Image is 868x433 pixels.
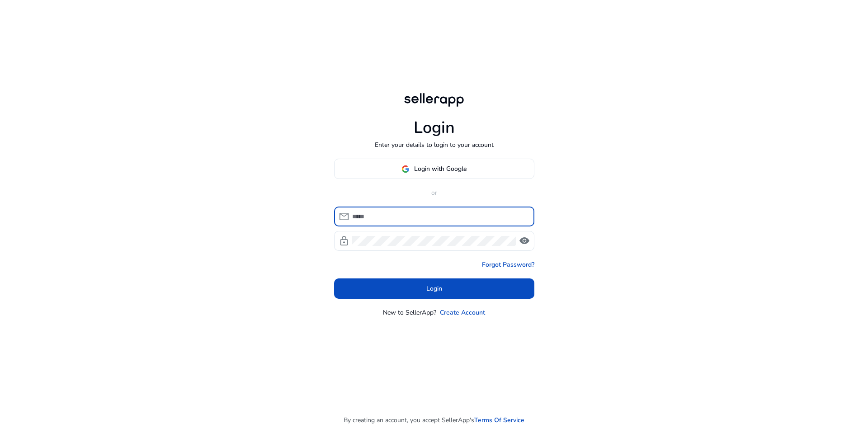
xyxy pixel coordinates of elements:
[339,211,349,222] span: mail
[482,260,534,269] a: Forgot Password?
[414,118,455,137] h1: Login
[375,140,494,150] p: Enter your details to login to your account
[474,415,524,425] a: Terms Of Service
[401,165,410,173] img: google-logo.svg
[519,235,530,246] span: visibility
[334,188,534,198] p: or
[334,278,534,299] button: Login
[383,308,436,317] p: New to SellerApp?
[440,308,485,317] a: Create Account
[426,284,442,293] span: Login
[339,235,349,246] span: lock
[414,164,467,174] span: Login with Google
[334,159,534,179] button: Login with Google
